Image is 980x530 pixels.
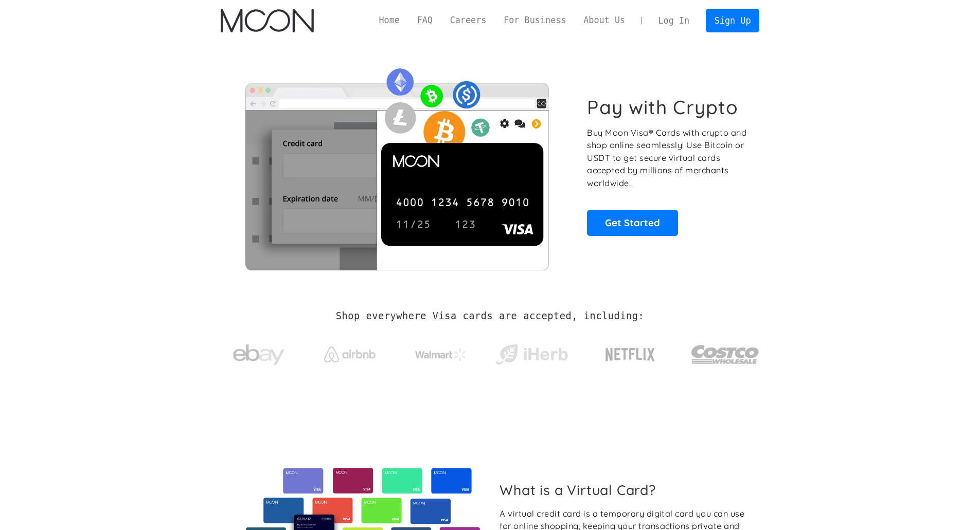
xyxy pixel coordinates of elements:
[441,14,495,27] a: Careers
[500,482,751,498] h2: What is a Virtual Card?
[221,61,573,270] img: Moon Cards let you spend your crypto anywhere Visa is accepted.
[370,14,408,27] a: Home
[311,336,388,368] a: Airbnb
[587,96,738,119] h1: Pay with Crypto
[415,349,467,361] img: Walmart
[493,331,570,373] a: iHerb
[587,126,748,190] p: Buy Moon Visa® Cards with crypto and shop online seamlessly! Use Bitcoin or USDT to get secure vi...
[691,335,760,374] img: Costco
[402,338,479,366] a: Walmart
[221,9,314,32] img: Moon Logo
[233,339,284,371] img: ebay
[493,341,570,368] img: iHerb
[324,346,376,362] img: Airbnb
[408,14,441,27] a: FAQ
[584,332,676,373] a: Netflix
[221,328,297,376] a: ebay
[604,342,656,368] img: Netflix
[587,210,678,235] a: Get Started
[221,9,314,32] a: home
[706,9,759,32] a: Sign Up
[650,9,698,32] a: Log In
[691,325,760,379] a: Costco
[575,14,634,27] a: About Us
[336,310,644,322] h2: Shop everywhere Visa cards are accepted, including:
[495,14,575,27] a: For Business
